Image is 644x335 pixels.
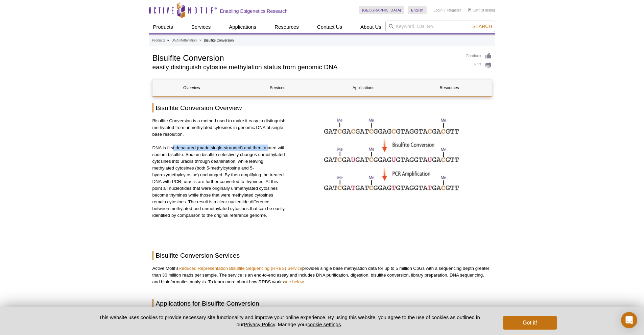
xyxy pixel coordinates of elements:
[87,314,492,328] p: This website uses cookies to provide necessary site functionality and improve your online experie...
[153,80,231,96] a: Overview
[445,6,446,14] li: |
[152,52,460,62] h1: Bisulfite Conversion
[171,37,196,44] a: DNA Methylation
[324,118,459,193] img: DNA sequence following bisulfite conversion and PCR amplification
[149,21,177,33] a: Products
[467,61,492,69] a: Print
[244,321,275,327] a: Privacy Policy
[408,6,427,14] a: English
[152,64,460,70] h2: easily distinguish cytosine methylation status from genomic DNA
[325,80,403,96] a: Applications
[152,251,492,260] h2: Bisulfite Conversion Services
[167,38,169,42] li: »
[239,80,317,96] a: Services
[152,145,286,219] p: DNA is first denatured (made single-stranded) and then treated with sodium bisulfite. Sodium bisu...
[359,6,405,14] a: [GEOGRAPHIC_DATA]
[467,52,492,60] a: Feedback
[204,38,234,42] li: Bisulfite Conversion
[503,316,557,330] button: Got it!
[199,38,201,42] li: »
[284,279,304,284] a: see below
[307,321,341,327] button: cookie settings
[313,21,346,33] a: Contact Us
[468,8,471,11] img: Your Cart
[225,21,260,33] a: Applications
[447,8,461,12] a: Register
[468,8,480,12] a: Cart
[152,37,165,44] a: Products
[152,118,286,138] p: Bisulfite Conversion is a method used to make it easy to distinguish methylated from unmethylated...
[385,21,495,32] input: Keyword, Cat. No.
[152,299,492,308] h2: Applications for Bisulfite Conversion
[152,265,492,285] p: Active Motif’s provides single base methylation data for up to 5 million CpGs with a sequencing d...
[468,6,495,14] li: (0 items)
[410,80,488,96] a: Resources
[470,23,494,29] button: Search
[433,8,443,12] a: Login
[220,8,288,14] h2: Enabling Epigenetics Research
[472,24,492,29] span: Search
[270,21,303,33] a: Resources
[187,21,215,33] a: Services
[621,312,637,328] div: Open Intercom Messenger
[178,266,302,271] a: Reduced Representation Bisulfite Sequencing (RRBS) Service
[152,103,492,112] h2: Bisulfite Conversion Overview
[356,21,385,33] a: About Us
